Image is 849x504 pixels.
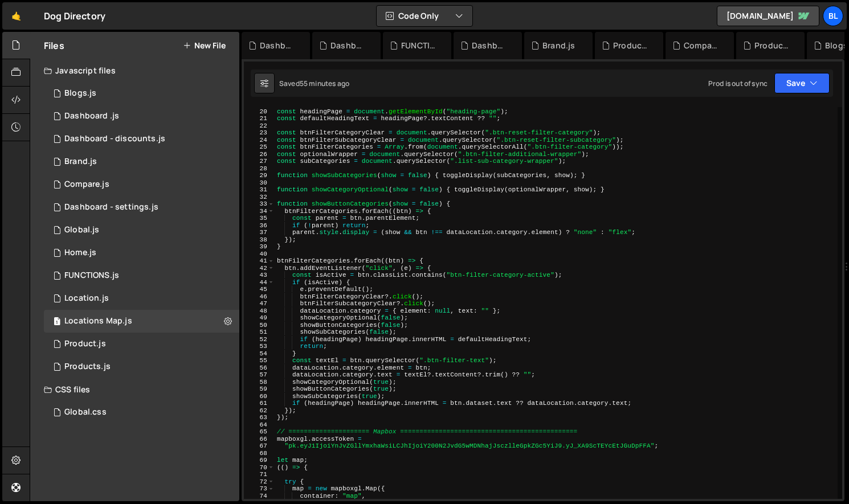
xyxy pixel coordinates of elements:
div: Dashboard .js [330,40,367,51]
div: 40 [244,251,275,258]
div: Compare.js [684,40,720,51]
div: 26 [244,151,275,158]
a: Bl [823,6,843,26]
div: 67 [244,442,275,450]
div: Blogs.js [64,88,96,99]
div: Global.js [64,225,99,235]
div: 33 [244,200,275,208]
div: 16220/44393.js [44,333,239,355]
div: 53 [244,343,275,350]
div: 68 [244,450,275,457]
div: 36 [244,222,275,230]
div: Brand.js [542,40,575,51]
div: 21 [244,115,275,122]
div: CSS files [30,378,239,401]
div: Dashboard - settings.js [64,202,158,212]
div: 52 [244,336,275,343]
div: 44 [244,279,275,286]
div: 37 [244,229,275,236]
div: Javascript files [30,59,239,82]
div: 49 [244,314,275,322]
div: Products.js [64,362,111,372]
div: 22 [244,122,275,130]
div: 59 [244,386,275,393]
div: 16220/44476.js [44,196,239,219]
div: 16220/46573.js [44,128,239,150]
div: 16220/44477.js [44,264,239,287]
div: 69 [244,457,275,464]
div: 60 [244,393,275,400]
div: 42 [244,265,275,272]
div: Products.js [754,40,791,51]
div: 16220/44328.js [44,173,239,196]
div: 32 [244,194,275,201]
div: 27 [244,158,275,165]
div: Home.js [64,248,96,258]
div: 57 [244,371,275,379]
div: 20 [244,108,275,116]
div: 16220/44324.js [44,355,239,378]
div: FUNCTIONS.js [64,271,119,281]
div: 61 [244,400,275,407]
div: 50 [244,322,275,329]
div: 24 [244,137,275,144]
div: 29 [244,172,275,179]
div: 72 [244,478,275,486]
div: 62 [244,407,275,415]
h2: Files [44,39,64,52]
div: 39 [244,243,275,251]
div: Dashboard - discounts.js [64,134,165,144]
div: 73 [244,485,275,493]
div: 43 [244,272,275,279]
div: 16220/46559.js [44,105,239,128]
button: Save [774,73,830,93]
div: 35 [244,215,275,222]
div: 16220/43681.js [44,219,239,241]
button: New File [183,41,226,50]
div: Brand.js [64,157,97,167]
div: 58 [244,379,275,386]
div: 56 [244,364,275,372]
div: 16220/44394.js [44,150,239,173]
div: Saved [279,79,349,88]
div: 65 [244,428,275,436]
div: 55 [244,357,275,364]
div: 63 [244,414,275,421]
div: 66 [244,436,275,443]
div: Dashboard .js [64,111,119,121]
div: 70 [244,464,275,472]
div: 30 [244,179,275,187]
div: Locations Map.js [64,316,132,326]
div: 31 [244,186,275,194]
div: Compare.js [64,179,109,190]
div: 55 minutes ago [300,79,349,88]
div: Dog Directory [44,9,105,23]
button: Code Only [377,6,472,26]
div: 25 [244,144,275,151]
div: 74 [244,493,275,500]
div: Dashboard - settings.js [472,40,508,51]
div: 23 [244,129,275,137]
div: 48 [244,308,275,315]
div: 45 [244,286,275,293]
div: 16220/43680.js [44,310,239,333]
div: Prod is out of sync [708,79,768,88]
div: Product.js [613,40,650,51]
div: Product.js [64,339,106,349]
: 16220/43679.js [44,287,239,310]
a: 🤙 [2,2,30,30]
div: 64 [244,421,275,429]
div: Global.css [64,407,107,417]
div: 54 [244,350,275,358]
a: [DOMAIN_NAME] [717,6,819,26]
div: 46 [244,293,275,301]
div: 16220/43682.css [44,401,239,424]
div: 28 [244,165,275,173]
div: Dashboard - discounts.js [260,40,296,51]
div: 51 [244,329,275,336]
div: 47 [244,300,275,308]
div: 38 [244,236,275,244]
div: 16220/44321.js [44,82,239,105]
div: Location.js [64,293,109,304]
